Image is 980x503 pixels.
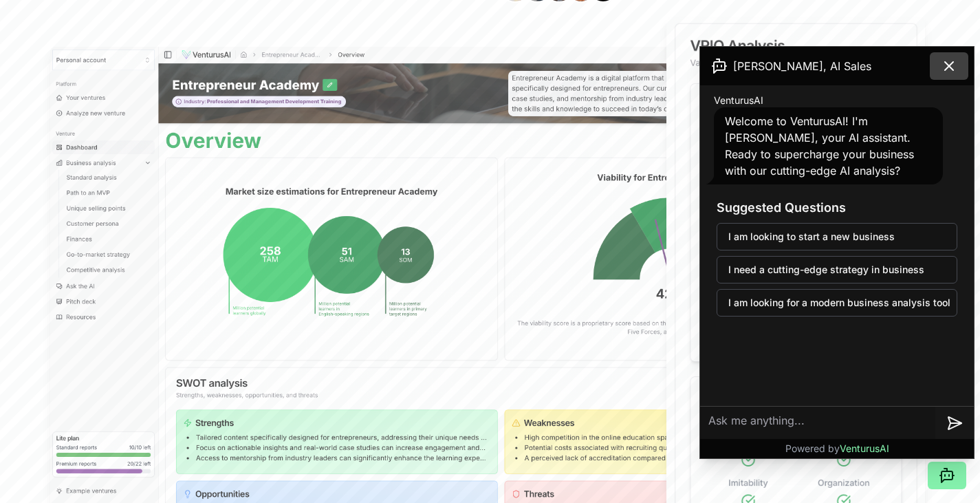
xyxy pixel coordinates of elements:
span: Welcome to VenturusAI! I'm [PERSON_NAME], your AI assistant. Ready to supercharge your business w... [725,114,914,178]
h3: Suggested Questions [717,198,957,217]
span: VenturusAI [840,442,889,454]
button: I am looking for a modern business analysis tool [717,289,957,317]
span: [PERSON_NAME], AI Sales [733,58,871,74]
button: I need a cutting-edge strategy in business [717,256,957,283]
p: Powered by [785,442,889,456]
button: I am looking to start a new business [717,223,957,250]
span: VenturusAI [714,94,763,107]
